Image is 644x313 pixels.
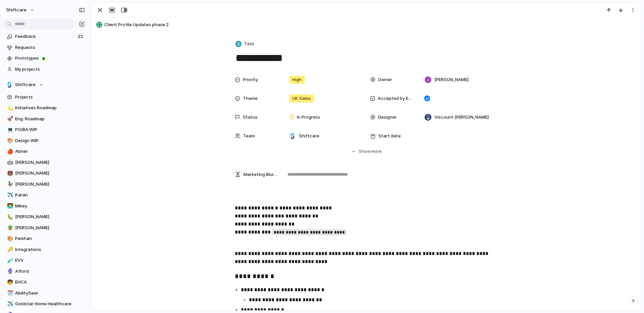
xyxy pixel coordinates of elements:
[6,246,13,253] button: 🔑
[6,213,13,220] button: 🐛
[7,235,12,243] div: 🎨
[297,114,320,121] span: In Progress
[15,301,85,307] span: Goldstar Home Healthcare
[3,201,87,211] a: 👨‍💻Mikey
[3,266,87,276] a: 🔮Afford
[7,137,12,144] div: 🎨
[3,158,87,168] a: 🤖[PERSON_NAME]
[15,279,85,286] span: EHCA
[3,168,87,178] a: 🐻[PERSON_NAME]
[7,159,12,166] div: 🤖
[6,7,26,13] span: shiftcare
[3,288,87,298] a: 🗓️AbilitySeer
[299,133,319,139] span: Shiftcare
[6,257,13,264] button: 🧪
[7,278,12,286] div: 🧒
[3,80,87,90] button: Shiftcare
[15,203,85,209] span: Mikey
[6,301,13,307] button: ✈️
[371,148,382,155] span: more
[3,64,87,74] a: My projects
[243,133,255,139] span: Team
[6,170,13,177] button: 🐻
[7,115,12,123] div: 🚀
[15,159,85,166] span: [PERSON_NAME]
[3,146,87,156] a: 🍎Abner
[6,116,13,122] button: 🚀
[6,203,13,209] button: 👨‍💻
[6,137,13,144] button: 🎨
[234,39,256,49] button: Task
[6,105,13,111] button: 💫
[15,66,85,73] span: My projects
[15,94,85,101] span: Projects
[15,290,85,297] span: AbilitySeer
[3,299,87,309] a: ✈️Goldstar Home Healthcare
[6,279,13,286] button: 🧒
[3,125,87,135] div: 💻PO/BA WIP
[3,92,87,102] a: Projects
[104,21,638,28] span: Client Profile Updates phase 2
[7,257,12,264] div: 🧪
[3,32,87,42] a: Feedback21
[15,55,85,62] span: Prototypes
[359,148,371,155] span: Show
[3,245,87,255] a: 🔑Integrations
[15,126,85,133] span: PO/BA WIP
[7,126,12,134] div: 💻
[7,180,12,188] div: 🦆
[3,277,87,287] a: 🧒EHCA
[6,126,13,133] button: 💻
[78,33,85,40] span: 21
[3,114,87,124] a: 🚀Eng. Roadmap
[3,255,87,265] a: 🧪EVV
[6,181,13,188] button: 🦆
[244,171,278,178] span: Marketing Blurb (15-20 Words)
[15,137,85,144] span: Design WIP
[15,246,85,253] span: Integrations
[7,267,12,275] div: 🔮
[3,43,87,53] a: Requests
[378,133,401,139] span: Start date
[378,95,413,102] span: Accepted by Engineering
[3,212,87,222] a: 🐛[PERSON_NAME]
[6,192,13,198] button: ✈️
[15,257,85,264] span: EVV
[434,114,489,121] span: Viscount [PERSON_NAME]
[15,81,36,88] span: Shiftcare
[3,179,87,189] a: 🦆[PERSON_NAME]
[7,224,12,232] div: 🪴
[244,41,254,47] span: Task
[7,213,12,221] div: 🐛
[6,148,13,155] button: 🍎
[15,105,85,111] span: Initiatives Roadmap
[15,181,85,188] span: [PERSON_NAME]
[292,95,311,102] span: UK Sales
[7,191,12,199] div: ✈️
[6,235,13,242] button: 🎨
[378,76,392,83] span: Owner
[15,235,85,242] span: Peishan
[235,145,498,158] button: Showmore
[7,148,12,155] div: 🍎
[6,290,13,297] button: 🗓️
[7,170,12,177] div: 🐻
[3,5,38,15] button: shiftcare
[3,223,87,233] a: 🪴[PERSON_NAME]
[15,170,85,177] span: [PERSON_NAME]
[7,202,12,210] div: 👨‍💻
[15,213,85,220] span: [PERSON_NAME]
[3,136,87,146] a: 🎨Design WIP
[3,234,87,244] div: 🎨Peishan
[15,116,85,122] span: Eng. Roadmap
[6,225,13,231] button: 🪴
